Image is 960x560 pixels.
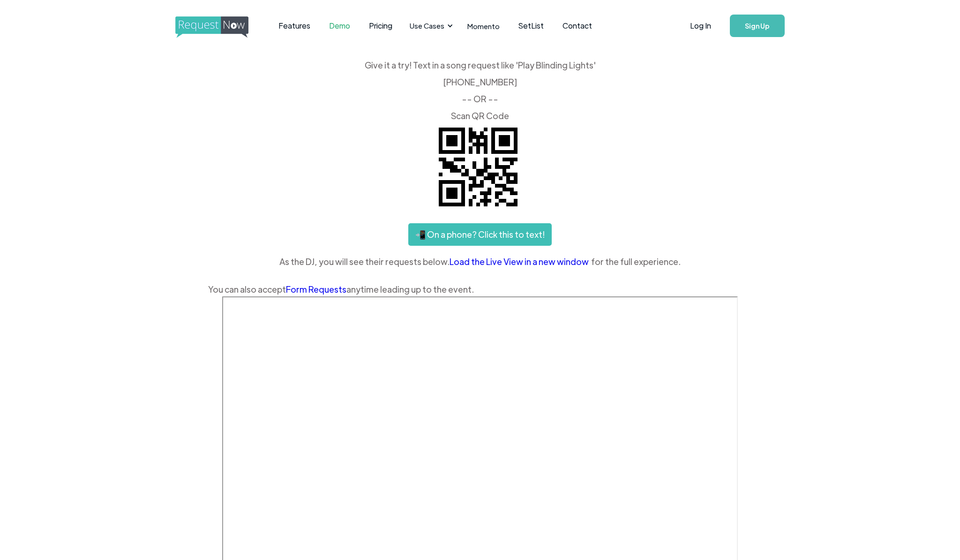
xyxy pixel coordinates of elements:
img: QR code [431,120,525,214]
a: Contact [553,11,601,40]
a: Load the Live View in a new window [450,255,591,269]
a: Demo [320,11,360,40]
div: You can also accept anytime leading up to the event. [208,282,752,296]
a: Momento [458,12,509,40]
a: Form Requests [286,284,346,295]
a: Log In [681,9,720,42]
div: Use Cases [410,21,444,31]
div: Use Cases [404,11,456,40]
a: 📲 On a phone? Click this to text! [408,223,552,246]
a: SetList [509,11,553,40]
a: Pricing [360,11,402,40]
a: Sign Up [730,15,785,37]
a: home [175,16,246,35]
div: As the DJ, you will see their requests below. for the full experience. [208,255,752,269]
img: requestnow logo [175,16,266,38]
div: Give it a try! Text in a song request like 'Play Blinding Lights' ‍ [PHONE_NUMBER] -- OR -- ‍ Sca... [208,61,752,120]
a: Features [269,11,320,40]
